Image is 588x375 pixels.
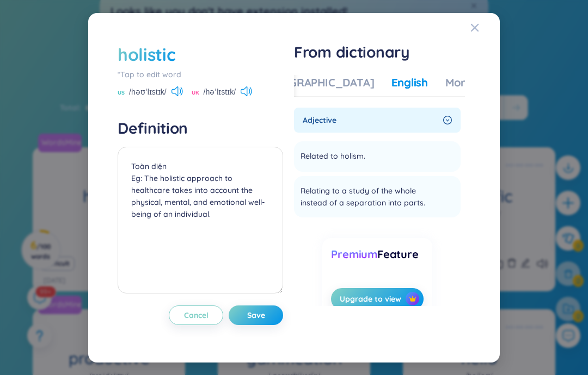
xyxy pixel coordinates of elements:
[118,147,283,293] textarea: Toàn diện Eg: The holistic approach to healthcare takes into account the physical, mental, and em...
[331,247,377,261] span: Premium
[118,42,175,66] div: holistic
[118,118,283,138] h4: Definition
[255,75,374,90] div: [DEMOGRAPHIC_DATA]
[129,86,167,98] span: /həʊˈlɪstɪk/
[301,185,440,209] span: Relating to a study of the whole instead of a separation into parts.
[391,75,428,90] div: English
[409,295,416,303] img: crown icon
[294,42,465,62] h1: From dictionary
[118,68,283,80] div: *Tap to edit word
[470,13,500,42] button: Close
[184,310,209,321] span: Cancel
[192,89,199,97] span: UK
[445,75,524,90] div: More examples
[443,116,452,124] span: right-circle
[118,89,125,97] span: US
[301,150,365,163] span: Related to holism.
[340,293,401,304] span: Upgrade to view
[247,310,265,321] span: Save
[331,247,423,262] div: Feature
[303,114,439,126] span: adjective
[204,86,236,98] span: /həˈlɪstɪk/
